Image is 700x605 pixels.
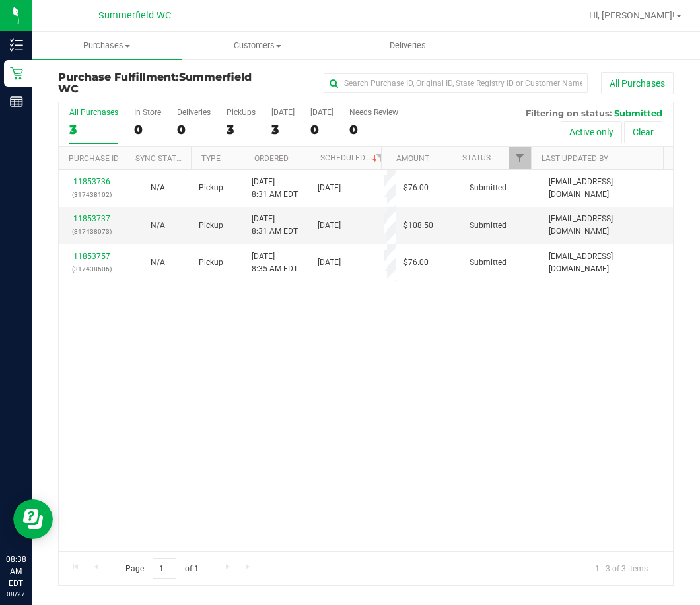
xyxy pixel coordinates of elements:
[32,32,182,59] a: Purchases
[199,219,223,232] span: Pickup
[134,108,161,117] div: In Store
[584,558,658,578] span: 1 - 3 of 3 items
[318,256,341,269] span: [DATE]
[151,256,165,269] button: N/A
[589,10,675,20] span: Hi, [PERSON_NAME]!
[320,153,380,162] a: Scheduled
[6,589,26,599] p: 08/27
[396,154,429,163] a: Amount
[69,154,119,163] a: Purchase ID
[32,40,182,52] span: Purchases
[252,176,298,201] span: [DATE] 8:31 AM EDT
[177,122,211,137] div: 0
[114,558,209,579] span: Page of 1
[470,256,507,269] span: Submitted
[509,147,531,169] a: Filter
[624,121,662,143] button: Clear
[73,214,110,223] a: 11853737
[614,108,662,118] span: Submitted
[153,558,176,579] input: 1
[135,154,186,163] a: Sync Status
[201,154,221,163] a: Type
[470,182,507,194] span: Submitted
[403,219,433,232] span: $108.50
[151,183,165,192] span: Not Applicable
[462,153,491,162] a: Status
[310,108,333,117] div: [DATE]
[151,219,165,232] button: N/A
[67,225,117,238] p: (317438073)
[549,176,665,201] span: [EMAIL_ADDRESS][DOMAIN_NAME]
[69,122,118,137] div: 3
[271,122,295,137] div: 3
[310,122,333,137] div: 0
[372,40,444,52] span: Deliveries
[10,67,23,80] inline-svg: Retail
[542,154,608,163] a: Last Updated By
[13,499,53,539] iframe: Resource center
[252,250,298,275] span: [DATE] 8:35 AM EDT
[227,122,256,137] div: 3
[227,108,256,117] div: PickUps
[324,73,588,93] input: Search Purchase ID, Original ID, State Registry ID or Customer Name...
[349,122,398,137] div: 0
[6,553,26,589] p: 08:38 AM EDT
[151,182,165,194] button: N/A
[526,108,612,118] span: Filtering on status:
[318,182,341,194] span: [DATE]
[58,71,263,94] h3: Purchase Fulfillment:
[199,256,223,269] span: Pickup
[549,213,665,238] span: [EMAIL_ADDRESS][DOMAIN_NAME]
[601,72,674,94] button: All Purchases
[369,147,391,169] a: Filter
[67,188,117,201] p: (317438102)
[58,71,252,95] span: Summerfield WC
[254,154,289,163] a: Ordered
[69,108,118,117] div: All Purchases
[73,177,110,186] a: 11853736
[67,263,117,275] p: (317438606)
[199,182,223,194] span: Pickup
[349,108,398,117] div: Needs Review
[252,213,298,238] span: [DATE] 8:31 AM EDT
[151,258,165,267] span: Not Applicable
[549,250,665,275] span: [EMAIL_ADDRESS][DOMAIN_NAME]
[73,252,110,261] a: 11853757
[98,10,171,21] span: Summerfield WC
[10,95,23,108] inline-svg: Reports
[183,40,332,52] span: Customers
[177,108,211,117] div: Deliveries
[403,182,429,194] span: $76.00
[403,256,429,269] span: $76.00
[151,221,165,230] span: Not Applicable
[332,32,483,59] a: Deliveries
[10,38,23,52] inline-svg: Inventory
[561,121,622,143] button: Active only
[318,219,341,232] span: [DATE]
[134,122,161,137] div: 0
[470,219,507,232] span: Submitted
[182,32,333,59] a: Customers
[271,108,295,117] div: [DATE]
